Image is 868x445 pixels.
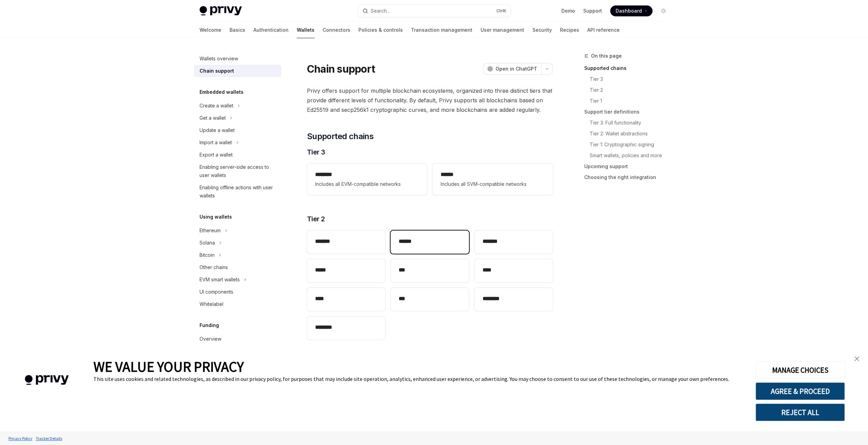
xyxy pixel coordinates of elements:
[583,8,602,14] a: Support
[194,261,281,273] a: Other chains
[616,8,642,14] span: Dashboard
[194,124,281,136] a: Update a wallet
[200,88,244,96] h5: Embedded wallets
[307,131,373,142] span: Supported chains
[590,117,674,128] a: Tier 3: Full functionality
[200,213,232,221] h5: Using wallets
[194,53,281,65] a: Wallets overview
[200,55,238,63] div: Wallets overview
[253,22,289,38] a: Authentication
[584,63,674,74] a: Supported chains
[590,139,674,150] a: Tier 1: Cryptographic signing
[200,67,234,75] div: Chain support
[496,8,506,14] span: Ctrl K
[854,356,859,361] img: close banner
[200,239,215,247] div: Solana
[297,22,314,38] a: Wallets
[591,52,622,60] span: On this page
[358,22,403,38] a: Policies & controls
[200,102,233,110] div: Create a wallet
[590,74,674,85] a: Tier 3
[561,8,575,14] a: Demo
[755,361,845,379] button: MANAGE CHOICES
[358,5,511,17] button: Search...CtrlK
[658,5,669,16] button: Toggle dark mode
[10,365,83,395] img: company logo
[194,298,281,310] a: Whitelabel
[483,63,541,75] button: Open in ChatGPT
[93,375,745,382] div: This site uses cookies and related technologies, as described in our privacy policy, for purposes...
[481,22,524,38] a: User management
[315,180,419,188] span: Includes all EVM-compatible networks
[194,149,281,161] a: Export a wallet
[755,403,845,421] button: REJECT ALL
[850,352,864,366] a: close banner
[200,335,221,343] div: Overview
[323,22,350,38] a: Connectors
[200,22,221,38] a: Welcome
[590,128,674,139] a: Tier 2: Wallet abstractions
[307,164,427,195] a: **** ***Includes all EVM-compatible networks
[200,251,215,259] div: Bitcoin
[496,65,537,72] span: Open in ChatGPT
[200,183,277,200] div: Enabling offline actions with user wallets
[200,6,242,16] img: light logo
[200,276,240,284] div: EVM smart wallets
[307,86,553,115] span: Privy offers support for multiple blockchain ecosystems, organized into three distinct tiers that...
[590,150,674,161] a: Smart wallets, policies and more
[307,147,325,157] span: Tier 3
[432,164,553,195] a: **** *Includes all SVM-compatible networks
[200,226,221,235] div: Ethereum
[532,22,552,38] a: Security
[194,161,281,181] a: Enabling server-side access to user wallets
[194,286,281,298] a: UI components
[200,163,277,179] div: Enabling server-side access to user wallets
[307,214,325,224] span: Tier 2
[590,85,674,95] a: Tier 2
[200,321,219,329] h5: Funding
[590,95,674,106] a: Tier 1
[441,180,544,188] span: Includes all SVM-compatible networks
[411,22,472,38] a: Transaction management
[200,114,226,122] div: Get a wallet
[7,432,34,444] a: Privacy Policy
[755,382,845,400] button: AGREE & PROCEED
[200,300,223,308] div: Whitelabel
[34,432,64,444] a: Tracker Details
[584,172,674,183] a: Choosing the right integration
[194,181,281,202] a: Enabling offline actions with user wallets
[200,288,233,296] div: UI components
[584,106,674,117] a: Support tier definitions
[371,7,390,15] div: Search...
[587,22,620,38] a: API reference
[200,151,233,159] div: Export a wallet
[194,333,281,345] a: Overview
[200,347,219,355] div: Methods
[584,161,674,172] a: Upcoming support
[230,22,245,38] a: Basics
[610,5,652,16] a: Dashboard
[200,126,235,134] div: Update a wallet
[93,358,244,375] span: WE VALUE YOUR PRIVACY
[560,22,579,38] a: Recipes
[194,65,281,77] a: Chain support
[200,138,232,147] div: Import a wallet
[307,63,375,75] h1: Chain support
[200,263,228,271] div: Other chains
